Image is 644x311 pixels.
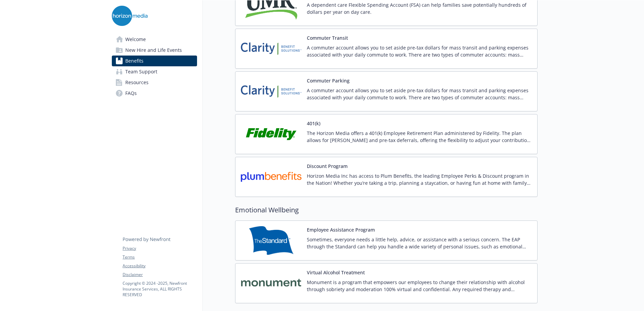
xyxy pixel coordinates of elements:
a: FAQs [112,88,197,99]
img: plumbenefits carrier logo [241,163,301,191]
img: Fidelity Investments carrier logo [241,120,301,148]
button: Employee Assistance Program [307,226,375,233]
a: Welcome [112,34,197,45]
a: Resources [112,77,197,88]
button: Commuter Transit [307,34,348,41]
a: Accessibility [123,263,197,269]
img: Clarity Benefit Solutions carrier logo [241,77,301,106]
img: Clarity Benefit Solutions carrier logo [241,34,301,63]
p: Monument is a program that empowers our employees to change their relationship with alcohol throu... [307,279,532,293]
span: Resources [125,77,149,88]
img: Monument carrier logo [241,269,301,298]
span: FAQs [125,88,137,99]
p: A dependent care Flexible Spending Account (FSA) can help families save potentially hundreds of d... [307,1,532,15]
p: Copyright © 2024 - 2025 , Newfront Insurance Services, ALL RIGHTS RESERVED [123,280,197,298]
button: Virtual Alcohol Treatment [307,269,365,276]
a: Privacy [123,245,197,251]
button: Commuter Parking [307,77,350,84]
a: New Hire and Life Events [112,45,197,56]
p: A commuter account allows you to set aside pre-tax dollars for mass transit and parking expenses ... [307,44,532,58]
a: Benefits [112,56,197,66]
h2: Emotional Wellbeing [235,205,538,215]
p: A commuter account allows you to set aside pre-tax dollars for mass transit and parking expenses ... [307,87,532,101]
span: Team Support [125,66,157,77]
span: Benefits [125,56,143,66]
p: Horizon Media Inc has access to Plum Benefits, the leading Employee Perks & Discount program in t... [307,172,532,186]
span: Welcome [125,34,146,45]
p: The Horizon Media offers a 401(k) Employee Retirement Plan administered by Fidelity. The plan all... [307,130,532,144]
a: Terms [123,254,197,260]
span: New Hire and Life Events [125,45,182,56]
a: Disclaimer [123,272,197,278]
a: Team Support [112,66,197,77]
button: Discount Program [307,163,348,170]
button: 401(k) [307,120,320,127]
img: Standard Insurance Company carrier logo [241,226,301,255]
p: Sometimes, everyone needs a little help, advice, or assistance with a serious concern. The EAP th... [307,236,532,250]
